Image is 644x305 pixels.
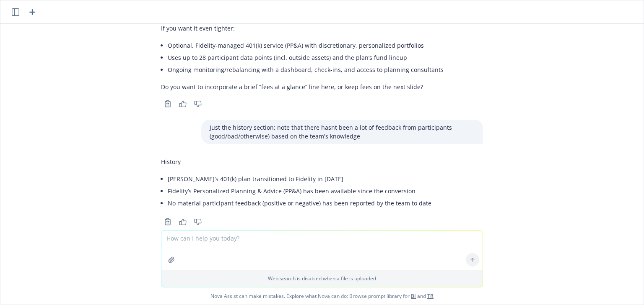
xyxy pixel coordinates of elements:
li: Optional, Fidelity-managed 401(k) service (PP&A) with discretionary, personalized portfolios [168,39,460,51]
li: [PERSON_NAME]’s 401(k) plan transitioned to Fidelity in [DATE] [168,173,431,185]
li: Ongoing monitoring/rebalancing with a dashboard, check-ins, and access to planning consultants [168,64,460,76]
li: No material participant feedback (positive or negative) has been reported by the team to date [168,197,431,209]
li: Uses up to 28 participant data points (incl. outside assets) and the plan’s fund lineup [168,51,460,64]
svg: Copy to clipboard [164,100,171,108]
button: Thumbs down [191,216,205,228]
li: Fidelity’s Personalized Planning & Advice (PP&A) has been available since the conversion [168,185,431,197]
svg: Copy to clipboard [164,218,171,226]
p: History [161,157,431,166]
p: Web search is disabled when a file is uploaded [166,275,478,282]
a: BI [411,292,416,300]
p: Just the history section: note that there hasnt been a lot of feedback from participants (good/ba... [210,123,475,141]
button: Thumbs down [191,98,205,110]
a: TR [427,292,434,300]
p: If you want it even tighter: [161,24,460,33]
span: Nova Assist can make mistakes. Explore what Nova can do: Browse prompt library for and [4,287,640,305]
p: Do you want to incorporate a brief “fees at a glance” line here, or keep fees on the next slide? [161,82,460,91]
